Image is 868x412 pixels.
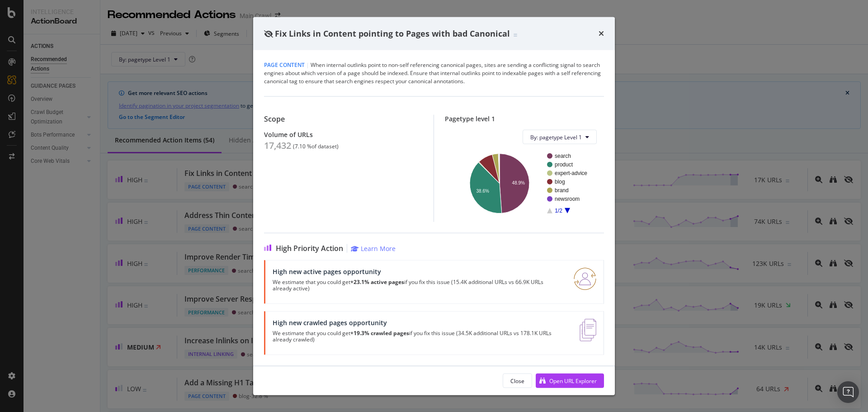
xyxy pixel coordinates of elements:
div: eye-slash [264,30,273,37]
div: Open URL Explorer [549,377,597,384]
strong: +23.1% active pages [350,278,404,286]
text: brand [555,187,569,194]
div: modal [253,17,615,395]
span: Page Content [264,61,305,69]
p: We estimate that you could get if you fix this issue (15.4K additional URLs vs 66.9K URLs already... [273,279,563,292]
div: Pagetype level 1 [445,115,604,123]
strong: +19.3% crawled pages [350,329,409,337]
span: | [306,61,309,69]
button: Close [503,374,532,388]
text: product [555,161,573,168]
img: Equal [514,33,517,36]
text: expert-advice [555,170,587,176]
div: High new crawled pages opportunity [273,319,569,327]
span: By: pagetype Level 1 [530,133,582,141]
text: newsroom [555,196,580,202]
span: High Priority Action [276,244,343,253]
text: search [555,153,571,159]
div: Volume of URLs [264,131,423,138]
div: ( 7.10 % of dataset ) [293,143,339,150]
div: High new active pages opportunity [273,268,563,275]
text: 1/2 [555,208,562,214]
a: Learn More [351,244,396,253]
button: By: pagetype Level 1 [523,130,597,144]
div: When internal outlinks point to non-self referencing canonical pages, sites are sending a conflic... [264,61,604,85]
button: Open URL Explorer [536,374,604,388]
text: blog [555,179,565,185]
div: 17,432 [264,140,291,151]
div: Open Intercom Messenger [837,381,859,403]
div: times [599,28,604,39]
img: e5DMFwAAAABJRU5ErkJggg== [580,319,596,341]
span: Fix Links in Content pointing to Pages with bad Canonical [275,28,510,38]
div: Learn More [361,244,396,253]
text: 48.9% [512,180,525,185]
div: Scope [264,115,423,123]
img: RO06QsNG.png [574,268,596,290]
svg: A chart. [452,152,597,215]
p: We estimate that you could get if you fix this issue (34.5K additional URLs vs 178.1K URLs alread... [273,330,569,343]
div: Close [510,377,524,384]
text: 38.6% [476,189,489,194]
